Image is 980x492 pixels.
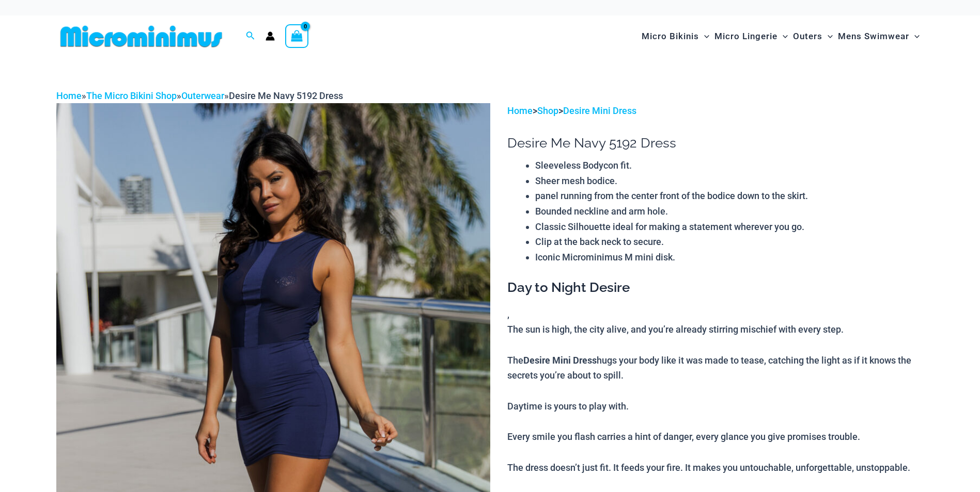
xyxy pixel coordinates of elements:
span: Outers [793,23,822,50]
a: OutersMenu ToggleMenu Toggle [790,21,835,52]
p: > > [507,103,924,119]
li: Sleeveless Bodycon fit. [535,158,924,173]
span: » » » [56,90,343,101]
li: Iconic Microminimus M mini disk. [535,250,924,265]
h1: Desire Me Navy 5192 Dress [507,135,924,151]
a: Search icon link [246,30,255,43]
b: Desire Mini Dress [523,354,597,366]
span: Menu Toggle [777,23,788,50]
li: Classic Silhouette ideal for making a statement wherever you go. [535,219,924,235]
a: Mens SwimwearMenu ToggleMenu Toggle [835,21,922,52]
h3: Day to Night Desire [507,279,924,297]
span: Micro Bikinis [642,23,699,50]
nav: Site Navigation [637,19,924,54]
span: Desire Me Navy 5192 Dress [229,90,343,101]
a: Desire Mini Dress [563,105,636,116]
li: Bounded neckline and arm hole. [535,204,924,219]
a: View Shopping Cart, empty [285,24,309,48]
a: Account icon link [266,31,275,41]
span: Micro Lingerie [714,23,777,50]
span: Menu Toggle [909,23,920,50]
a: Shop [537,105,558,116]
a: Home [507,105,533,116]
a: Micro BikinisMenu ToggleMenu Toggle [639,21,712,52]
span: Menu Toggle [699,23,709,50]
span: Mens Swimwear [838,23,909,50]
li: Clip at the back neck to secure. [535,234,924,250]
a: Outerwear [181,90,224,101]
a: Micro LingerieMenu ToggleMenu Toggle [712,21,790,52]
li: Sheer mesh bodice. [535,173,924,189]
a: The Micro Bikini Shop [86,90,177,101]
a: Home [56,90,82,101]
img: MM SHOP LOGO FLAT [56,25,226,48]
span: Menu Toggle [822,23,833,50]
li: panel running from the center front of the bodice down to the skirt. [535,188,924,204]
